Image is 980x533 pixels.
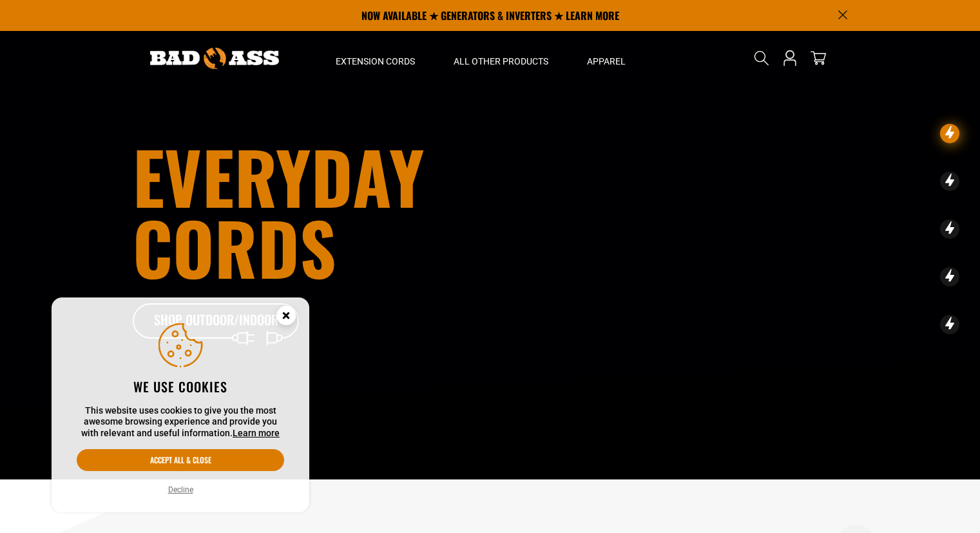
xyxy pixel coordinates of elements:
[434,31,568,85] summary: All Other Products
[77,378,284,395] h2: We use cookies
[336,55,415,67] span: Extension Cords
[587,55,626,67] span: Apparel
[164,483,197,496] button: Decline
[233,428,280,438] a: Learn more
[77,449,284,471] button: Accept all & close
[316,31,434,85] summary: Extension Cords
[568,31,645,85] summary: Apparel
[133,141,562,283] h1: Everyday cords
[52,297,309,513] aside: Cookie Consent
[150,48,279,69] img: Bad Ass Extension Cords
[454,55,548,67] span: All Other Products
[77,405,284,439] p: This website uses cookies to give you the most awesome browsing experience and provide you with r...
[751,48,772,68] summary: Search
